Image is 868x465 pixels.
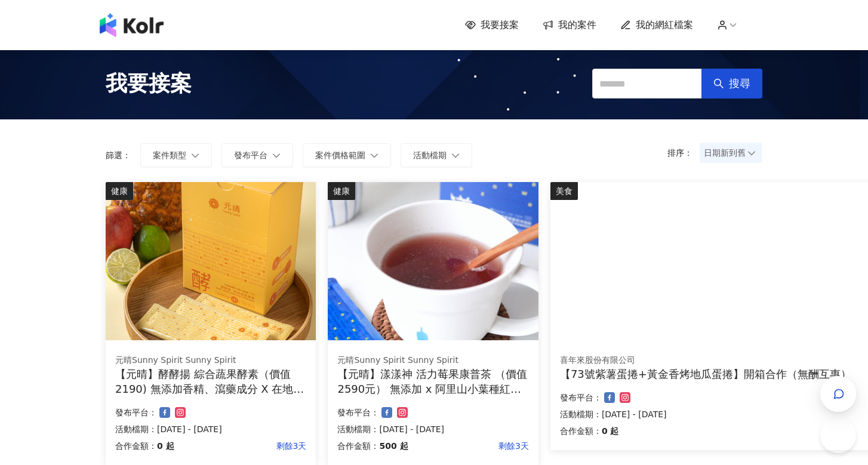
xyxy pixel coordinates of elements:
[337,355,528,367] div: 元晴Sunny Spirit Sunny Spirit
[481,19,519,32] span: 我要接案
[315,150,365,160] span: 案件價格範圍
[379,439,408,453] p: 500 起
[602,424,619,438] p: 0 起
[100,13,164,37] img: logo
[713,78,724,89] span: search
[701,69,762,98] button: 搜尋
[140,143,212,167] button: 案件類型
[106,69,192,98] span: 我要接案
[328,182,538,340] img: 漾漾神｜活力莓果康普茶沖泡粉
[704,144,758,162] span: 日期新到舊
[337,367,528,396] div: 【元晴】漾漾神 活力莓果康普茶 （價值2590元） 無添加 x 阿里山小葉種紅茶 x 多國專利原料 x 營養博士科研
[620,19,693,32] a: 我的網紅檔案
[115,405,157,420] p: 發布平台：
[558,19,596,32] span: 我的案件
[174,439,307,453] p: 剩餘3天
[115,355,306,367] div: 元晴Sunny Spirit Sunny Spirit
[543,19,596,32] a: 我的案件
[550,182,578,200] div: 美食
[729,77,750,90] span: 搜尋
[303,143,391,167] button: 案件價格範圍
[234,150,267,160] span: 發布平台
[337,405,379,420] p: 發布平台：
[820,417,856,453] iframe: Help Scout Beacon - Open
[560,424,602,438] p: 合作金額：
[667,148,700,158] p: 排序：
[328,182,355,200] div: 健康
[115,367,306,396] div: 【元晴】酵酵揚 綜合蔬果酵素（價值2190) 無添加香精、瀉藥成分 X 在地小農蔬果萃取 x 營養博士科研
[221,143,293,167] button: 發布平台
[115,422,306,436] p: 活動檔期：[DATE] - [DATE]
[337,439,379,453] p: 合作金額：
[636,19,693,32] span: 我的網紅檔案
[408,439,529,453] p: 剩餘3天
[115,439,157,453] p: 合作金額：
[560,390,602,405] p: 發布平台：
[106,150,131,160] p: 篩選：
[337,422,528,436] p: 活動檔期：[DATE] - [DATE]
[153,150,186,160] span: 案件類型
[157,439,174,453] p: 0 起
[413,150,447,160] span: 活動檔期
[465,19,519,32] a: 我要接案
[401,143,472,167] button: 活動檔期
[106,182,316,340] img: 酵酵揚｜綜合蔬果酵素
[106,182,133,200] div: 健康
